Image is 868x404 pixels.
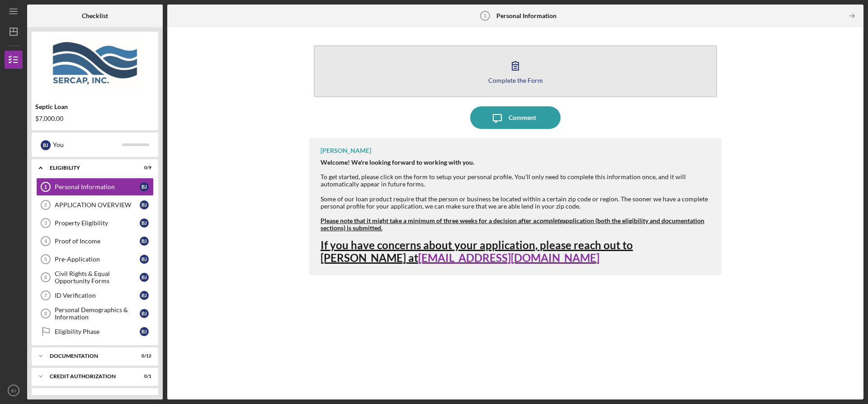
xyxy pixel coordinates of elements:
div: Septic Loan [35,103,155,110]
div: Pre-Application [55,256,140,263]
a: 5Pre-ApplicationBJ [36,250,154,268]
div: Documentation [50,353,129,359]
button: Comment [470,106,561,129]
a: 8Personal Demographics & InformationBJ [36,304,154,323]
tspan: 7 [44,293,47,298]
tspan: 6 [44,275,47,280]
div: B J [140,237,149,246]
tspan: 8 [44,311,47,316]
a: 1Personal InformationBJ [36,178,154,196]
div: B J [140,327,149,336]
b: Checklist [82,12,108,19]
div: You [53,137,122,152]
text: BJ [11,388,16,393]
span: If you have concerns about your application, please reach out to [PERSON_NAME] at [321,238,633,264]
b: Personal Information [496,12,557,19]
tspan: 4 [44,238,47,244]
div: Personal Demographics & Information [55,306,140,321]
a: [EMAIL_ADDRESS][DOMAIN_NAME] [418,251,599,264]
a: 2APPLICATION OVERVIEWBJ [36,196,154,214]
div: B J [140,200,149,209]
tspan: 3 [44,220,47,226]
div: To get started, please click on the form to setup your personal profile. You'll only need to comp... [321,159,712,188]
div: B J [140,182,149,191]
div: $7,000.00 [35,115,155,122]
div: 0 / 9 [135,165,151,171]
button: Complete the Form [314,45,717,97]
div: Some of our loan product require that the person or business be located within a certain zip code... [321,195,712,210]
div: 0 / 1 [135,394,151,399]
a: 3Property EligibilityBJ [36,214,154,232]
tspan: 1 [484,13,486,19]
div: Personal Information [55,183,140,190]
div: B J [140,219,149,228]
div: [PERSON_NAME] [321,147,371,154]
div: Eligibility [50,165,129,171]
div: B J [140,273,149,282]
em: complete [536,217,562,224]
div: B J [140,255,149,264]
div: Eligibility Phase [55,328,140,335]
a: 4Proof of IncomeBJ [36,232,154,250]
tspan: 1 [44,184,47,190]
strong: Welcome! We're looking forward to working with you. [321,158,474,166]
div: Decision [50,394,129,399]
button: BJ [5,381,23,399]
img: Product logo [32,36,158,90]
div: 0 / 1 [135,374,151,379]
a: 7ID VerificationBJ [36,286,154,304]
strong: Please note that it might take a minimum of three weeks for a decision after a application (both ... [321,217,704,232]
div: ID Verification [55,292,140,299]
div: CREDIT AUTHORIZATION [50,374,129,379]
div: 0 / 12 [135,353,151,359]
div: APPLICATION OVERVIEW [55,201,140,209]
a: 6Civil Rights & Equal Opportunity FormsBJ [36,268,154,286]
tspan: 5 [44,257,47,262]
div: Civil Rights & Equal Opportunity Forms [55,270,140,285]
div: B J [140,291,149,300]
div: B J [140,309,149,318]
tspan: 2 [44,202,47,208]
div: Complete the Form [488,77,543,84]
div: Property Eligibility [55,219,140,227]
div: Proof of Income [55,238,140,245]
a: Eligibility PhaseBJ [36,323,154,341]
div: B J [41,140,51,150]
div: Comment [509,106,536,129]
